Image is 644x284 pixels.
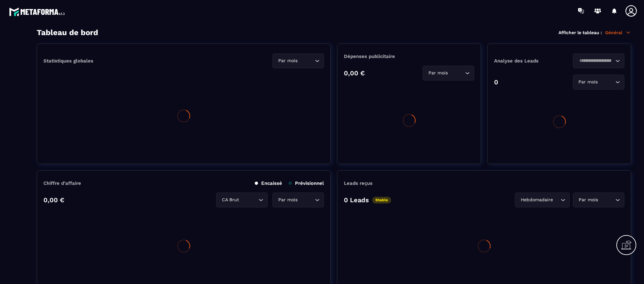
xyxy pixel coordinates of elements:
span: Par mois [277,57,299,64]
p: 0 Leads [344,196,369,204]
p: 0,00 € [43,196,64,204]
p: Chiffre d’affaire [43,180,81,186]
h3: Tableau de bord [37,28,98,37]
input: Search for option [240,196,257,204]
p: Encaissé [255,180,282,186]
span: Par mois [277,196,299,204]
div: Search for option [515,193,570,207]
p: Analyse des Leads [494,58,559,64]
p: Général [605,30,631,35]
span: Par mois [577,79,599,86]
p: Prévisionnel [289,180,324,186]
p: Stable [372,197,391,204]
div: Search for option [573,193,624,207]
img: logo [9,6,67,18]
p: Dépenses publicitaire [344,53,474,59]
input: Search for option [554,196,559,204]
span: CA Brut [220,196,240,204]
input: Search for option [599,79,614,86]
p: Statistiques globales [43,58,93,64]
p: 0,00 € [344,69,365,77]
div: Search for option [423,66,474,80]
p: Afficher le tableau : [558,30,602,35]
span: Par mois [577,196,599,204]
div: Search for option [216,193,268,207]
span: Par mois [427,70,449,77]
input: Search for option [577,57,614,64]
input: Search for option [449,70,464,77]
div: Search for option [573,75,624,90]
input: Search for option [599,196,614,204]
p: Leads reçus [344,180,373,186]
div: Search for option [573,53,624,68]
div: Search for option [272,193,324,207]
input: Search for option [299,57,313,64]
p: 0 [494,78,498,86]
span: Hebdomadaire [519,196,554,204]
div: Search for option [272,53,324,68]
input: Search for option [299,196,313,204]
